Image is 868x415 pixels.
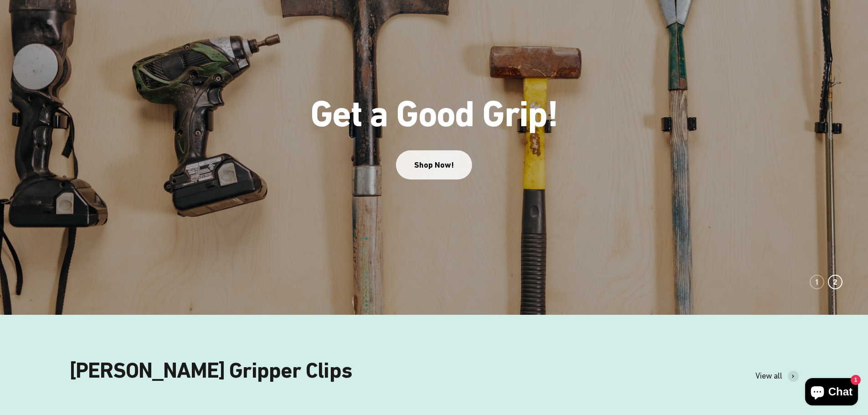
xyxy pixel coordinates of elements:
inbox-online-store-chat: Shopify online store chat [802,378,861,408]
a: View all [755,369,799,383]
split-lines: [PERSON_NAME] Gripper Clips [70,358,352,383]
button: 2 [828,275,842,289]
a: Shop Now! [396,150,472,179]
split-lines: Get a Good Grip! [310,92,558,135]
span: View all [755,369,782,383]
button: 1 [810,275,824,289]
